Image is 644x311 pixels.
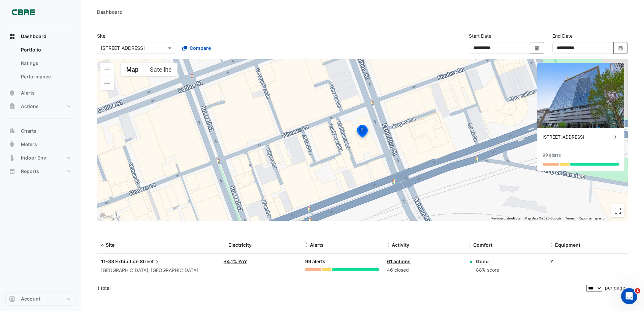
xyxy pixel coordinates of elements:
button: Dashboard [5,30,75,43]
button: Show satellite imagery [144,63,178,76]
button: Charts [5,124,75,138]
div: ? [550,258,624,265]
span: Compare [190,44,211,51]
button: Compare [178,42,215,54]
a: 61 actions [387,258,411,264]
img: Google [99,212,121,221]
app-icon: Reports [9,168,15,175]
app-icon: Charts [9,128,15,134]
span: Alerts [21,90,35,96]
a: Report a map error [579,216,606,220]
span: 1 [635,288,640,293]
div: Dashboard [97,8,123,15]
span: Indoor Env [21,154,46,161]
span: Map data ©2025 Google [524,216,561,220]
span: Activity [392,242,409,248]
div: Good [476,258,499,265]
div: Dashboard [5,43,75,86]
span: Reports [21,168,39,175]
button: Alerts [5,86,75,100]
a: Portfolio [15,43,75,57]
img: Company Logo [8,5,38,19]
div: 99 alerts [305,258,379,266]
button: Keyboard shortcuts [491,216,520,221]
div: 99 alerts [543,152,561,159]
button: Toggle fullscreen view [611,204,624,217]
span: Dashboard [21,33,46,40]
img: 11-33 Exhibition Street [537,63,624,128]
button: Account [5,292,75,306]
span: Account [21,296,40,302]
app-icon: Indoor Env [9,154,15,161]
span: 11-33 Exhibition [101,258,139,264]
button: Indoor Env [5,151,75,165]
app-icon: Meters [9,141,15,148]
label: Site [97,32,105,39]
a: Ratings [15,57,75,70]
button: Actions [5,100,75,113]
button: Show street map [121,63,144,76]
label: Start Date [469,32,491,39]
span: Electricity [228,242,252,248]
div: 46 closed [387,266,460,274]
label: End Date [552,32,573,39]
div: 88% score [476,266,499,274]
div: [GEOGRAPHIC_DATA], [GEOGRAPHIC_DATA] [101,267,216,274]
span: Site [106,242,115,248]
a: Terms (opens in new tab) [565,216,575,220]
a: Open this area in Google Maps (opens a new window) [99,212,121,221]
button: Reports [5,165,75,178]
app-icon: Dashboard [9,33,15,40]
span: Street [140,258,160,265]
img: site-pin-selected.svg [355,124,370,140]
app-icon: Alerts [9,90,15,96]
span: Charts [21,128,36,134]
span: Actions [21,103,39,110]
div: 1 total [97,280,585,297]
app-icon: Actions [9,103,15,110]
div: [STREET_ADDRESS] [543,134,612,141]
button: Zoom in [100,63,114,76]
span: Alerts [310,242,324,248]
button: Meters [5,138,75,151]
a: Performance [15,70,75,83]
span: per page [605,285,625,290]
fa-icon: Select Date [618,45,624,51]
span: Comfort [473,242,492,248]
iframe: Intercom live chat [621,288,637,304]
span: Equipment [555,242,580,248]
span: Meters [21,141,37,148]
a: +4.1% YoY [224,258,247,264]
button: Zoom out [100,76,114,90]
fa-icon: Select Date [534,45,540,51]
